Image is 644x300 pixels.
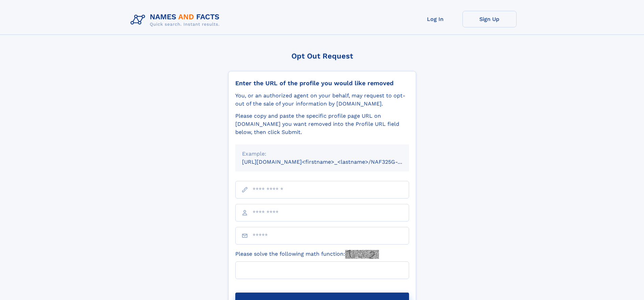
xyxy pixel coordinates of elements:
[228,52,416,60] div: Opt Out Request
[235,79,409,87] div: Enter the URL of the profile you would like removed
[128,11,225,29] img: Logo Names and Facts
[235,250,379,259] label: Please solve the following math function:
[235,112,409,136] div: Please copy and paste the specific profile page URL on [DOMAIN_NAME] you want removed into the Pr...
[242,159,422,165] small: [URL][DOMAIN_NAME]<firstname>_<lastname>/NAF325G-xxxxxxxx
[235,92,409,108] div: You, or an authorized agent on your behalf, may request to opt-out of the sale of your informatio...
[242,150,402,158] div: Example:
[408,11,462,27] a: Log In
[462,11,517,27] a: Sign Up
